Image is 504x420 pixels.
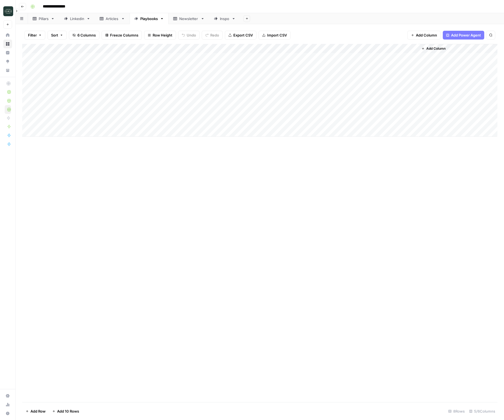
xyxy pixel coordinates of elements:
[187,32,196,38] span: Undo
[443,31,484,40] button: Add Power Agent
[451,32,481,38] span: Add Power Agent
[267,32,287,38] span: Import CSV
[210,32,219,38] span: Redo
[47,31,67,40] button: Sort
[106,16,119,21] div: Articles
[416,32,437,38] span: Add Column
[69,31,99,40] button: 6 Columns
[130,13,169,24] a: Playbooks
[95,13,130,24] a: Articles
[178,31,200,40] button: Undo
[3,6,13,16] img: Catalyst Logo
[30,408,46,414] span: Add Row
[22,407,49,416] button: Add Row
[153,32,172,38] span: Row Height
[49,407,82,416] button: Add 10 Rows
[169,13,209,24] a: Newsletter
[28,32,37,38] span: Filter
[110,32,138,38] span: Freeze Columns
[225,31,256,40] button: Export CSV
[446,407,467,416] div: 8 Rows
[59,13,95,24] a: Linkedin
[233,32,253,38] span: Export CSV
[467,407,497,416] div: 5/6 Columns
[57,408,79,414] span: Add 10 Rows
[220,16,229,21] div: Inspo
[3,409,12,418] button: Help + Support
[3,4,12,18] button: Workspace: Catalyst
[102,31,142,40] button: Freeze Columns
[51,32,58,38] span: Sort
[259,31,290,40] button: Import CSV
[209,13,240,24] a: Inspo
[3,57,12,66] a: Opportunities
[3,48,12,57] a: Insights
[179,16,198,21] div: Newsletter
[24,31,45,40] button: Filter
[77,32,96,38] span: 6 Columns
[3,66,12,75] a: Your Data
[144,31,176,40] button: Row Height
[3,391,12,400] a: Settings
[202,31,223,40] button: Redo
[3,31,12,40] a: Home
[426,46,446,51] span: Add Column
[419,45,448,52] button: Add Column
[3,400,12,409] a: Usage
[407,31,441,40] button: Add Column
[3,40,12,48] a: Browse
[39,16,49,21] div: Pillars
[70,16,84,21] div: Linkedin
[140,16,158,21] div: Playbooks
[28,13,59,24] a: Pillars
